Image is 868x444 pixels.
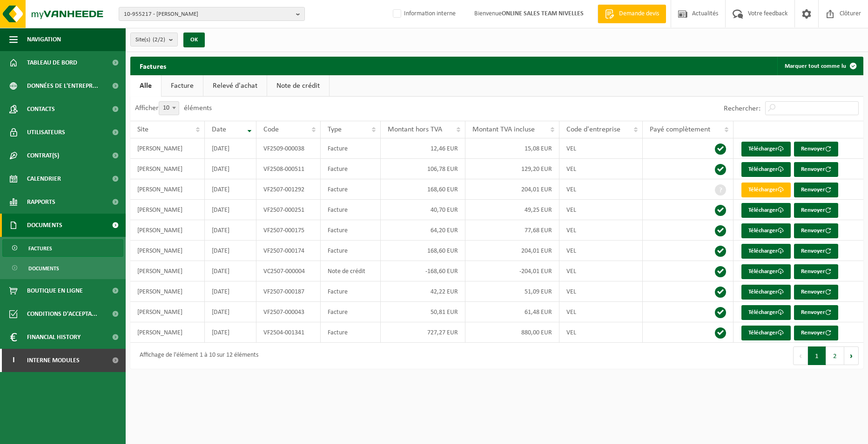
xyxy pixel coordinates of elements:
a: Télécharger [741,162,791,177]
td: Facture [321,241,381,261]
a: Demande devis [598,5,666,23]
td: [DATE] [205,200,256,220]
label: Afficher éléments [135,104,212,112]
td: 168,60 EUR [381,179,465,200]
td: VEL [559,281,643,302]
td: [PERSON_NAME] [130,261,205,281]
span: Documents [28,260,59,277]
a: Télécharger [741,244,791,259]
span: Navigation [27,28,61,51]
button: Renvoyer [794,203,838,218]
td: VEL [559,220,643,241]
td: [PERSON_NAME] [130,159,205,179]
span: Boutique en ligne [27,279,83,302]
td: VC2507-000004 [256,261,321,281]
td: 168,60 EUR [381,241,465,261]
td: [DATE] [205,302,256,322]
a: Documents [2,259,123,277]
a: Télécharger [741,183,791,197]
button: 10-955217 - [PERSON_NAME] [119,7,305,21]
button: Site(s)(2/2) [130,33,178,46]
td: 77,68 EUR [465,220,559,241]
td: [DATE] [205,322,256,343]
td: Facture [321,281,381,302]
a: Télécharger [741,223,791,238]
a: Télécharger [741,142,791,157]
span: Contacts [27,98,55,121]
td: VF2507-000043 [256,302,321,322]
td: [PERSON_NAME] [130,179,205,200]
td: 64,20 EUR [381,220,465,241]
span: Demande devis [617,9,661,19]
td: Facture [321,200,381,220]
a: Note de crédit [267,75,329,97]
td: VEL [559,138,643,159]
span: 10 [159,101,179,115]
td: -204,01 EUR [465,261,559,281]
td: VF2507-000174 [256,241,321,261]
button: Renvoyer [794,162,838,177]
a: Alle [130,75,161,97]
span: 10 [159,102,179,115]
a: Télécharger [741,203,791,218]
span: Documents [27,214,62,237]
td: Facture [321,302,381,322]
td: VEL [559,322,643,343]
td: 880,00 EUR [465,322,559,343]
button: Renvoyer [794,264,838,279]
span: Financial History [27,326,81,349]
span: Données de l'entrepr... [27,74,98,98]
td: 15,08 EUR [465,138,559,159]
td: Facture [321,138,381,159]
button: Renvoyer [794,244,838,259]
td: [DATE] [205,261,256,281]
td: 49,25 EUR [465,200,559,220]
a: Facture [161,75,203,97]
button: OK [183,33,205,47]
a: Télécharger [741,326,791,340]
td: VEL [559,302,643,322]
td: [DATE] [205,138,256,159]
td: VF2507-000187 [256,281,321,302]
td: VF2507-000175 [256,220,321,241]
span: 10-955217 - [PERSON_NAME] [124,7,292,21]
td: [PERSON_NAME] [130,281,205,302]
span: Interne modules [27,349,80,372]
span: Conditions d'accepta... [27,302,97,326]
span: Tableau de bord [27,51,77,74]
td: VF2504-001341 [256,322,321,343]
span: I [9,349,18,372]
button: Marquer tout comme lu [777,57,862,75]
td: [PERSON_NAME] [130,302,205,322]
span: Code [263,126,279,133]
td: VEL [559,179,643,200]
td: 40,70 EUR [381,200,465,220]
td: Facture [321,179,381,200]
td: VF2508-000511 [256,159,321,179]
span: Calendrier [27,167,61,190]
a: Télécharger [741,305,791,320]
strong: ONLINE SALES TEAM NIVELLES [502,10,584,17]
span: Type [328,126,342,133]
span: Utilisateurs [27,121,65,144]
button: Previous [793,346,808,365]
td: [PERSON_NAME] [130,138,205,159]
td: 727,27 EUR [381,322,465,343]
span: Payé complètement [650,126,710,133]
span: Site(s) [135,33,165,47]
td: Note de crédit [321,261,381,281]
a: Télécharger [741,264,791,279]
td: 204,01 EUR [465,179,559,200]
td: Facture [321,159,381,179]
td: -168,60 EUR [381,261,465,281]
td: VF2507-001292 [256,179,321,200]
count: (2/2) [153,37,165,43]
span: Contrat(s) [27,144,59,167]
td: VF2507-000251 [256,200,321,220]
td: 106,78 EUR [381,159,465,179]
h2: Factures [130,57,175,75]
button: Next [844,346,859,365]
td: [DATE] [205,220,256,241]
span: Rapports [27,190,55,214]
label: Information interne [391,7,456,21]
